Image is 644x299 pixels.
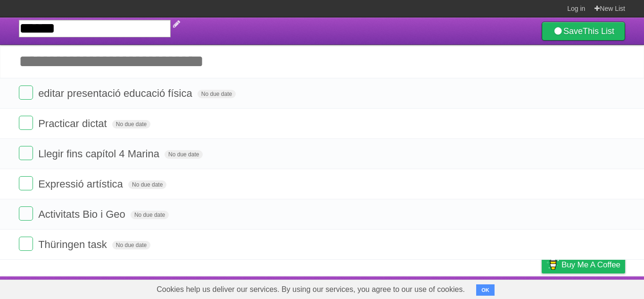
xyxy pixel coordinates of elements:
span: No due date [112,120,150,128]
span: Llegir fins capítol 4 Marina [38,148,162,160]
label: Done [19,116,33,130]
a: Developers [447,279,486,297]
span: No due date [131,211,169,219]
span: Activitats Bio i Geo [38,208,128,220]
img: Buy me a coffee [546,256,559,273]
a: Buy me a coffee [542,256,625,273]
span: No due date [112,241,150,249]
span: No due date [165,150,203,159]
span: Cookies help us deliver our services. By using our services, you agree to our use of cookies. [147,280,474,299]
span: No due date [128,180,166,189]
a: Suggest a feature [566,279,625,297]
span: No due date [198,90,236,98]
b: This List [583,26,614,36]
a: About [416,279,436,297]
label: Done [19,176,33,190]
a: SaveThis List [542,22,625,41]
span: Practicar dictat [38,118,109,129]
label: Done [19,237,33,251]
label: Done [19,146,33,160]
a: Privacy [529,279,554,297]
button: OK [476,284,495,296]
a: Terms [497,279,518,297]
span: Thüringen task [38,239,109,250]
label: Done [19,85,33,100]
span: Expressió artística [38,178,125,190]
span: Buy me a coffee [561,256,620,273]
span: editar presentació educació física [38,87,195,99]
label: Done [19,206,33,221]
